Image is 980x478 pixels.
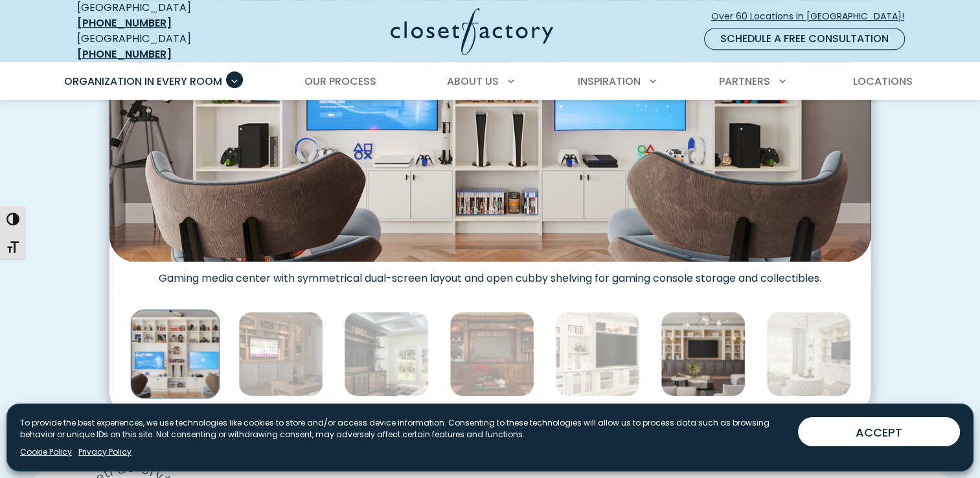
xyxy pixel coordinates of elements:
img: Traditional white entertainment center with ornate crown molding, fluted pilasters, built-in shel... [555,312,640,396]
span: Our Process [304,74,376,89]
a: Schedule a Free Consultation [704,28,905,50]
div: [GEOGRAPHIC_DATA] [77,31,265,62]
button: ACCEPT [798,417,960,446]
span: About Us [447,74,499,89]
img: Entertainment center featuring integrated TV nook, display shelving with overhead lighting, and l... [238,312,323,396]
a: Privacy Policy [78,446,131,458]
span: Locations [852,74,912,89]
span: Inspiration [578,74,641,89]
img: Custom built-in entertainment center with media cabinets for hidden storage and open display shel... [661,312,746,396]
img: Classic cherrywood entertainment unit with detailed millwork, flanking bookshelves, crown molding... [450,312,534,396]
p: To provide the best experiences, we use technologies like cookies to store and/or access device i... [20,417,788,440]
nav: Primary Menu [55,63,926,100]
span: Over 60 Locations in [GEOGRAPHIC_DATA]! [711,10,915,23]
a: [PHONE_NUMBER] [77,47,172,62]
img: Modern custom entertainment center with floating shelves, textured paneling, and a central TV dis... [344,312,429,396]
a: Over 60 Locations in [GEOGRAPHIC_DATA]! [711,5,915,28]
span: Organization in Every Room [64,74,222,89]
img: Gaming media center with dual tv monitors and gaming console storage [131,309,220,398]
figcaption: Gaming media center with symmetrical dual-screen layout and open cubby shelving for gaming consol... [109,262,871,285]
span: Partners [719,74,770,89]
img: Custom built-ins in living room in light woodgrain finish [766,312,851,396]
a: Cookie Policy [20,446,72,458]
a: [PHONE_NUMBER] [77,16,172,30]
img: Closet Factory Logo [391,8,553,55]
